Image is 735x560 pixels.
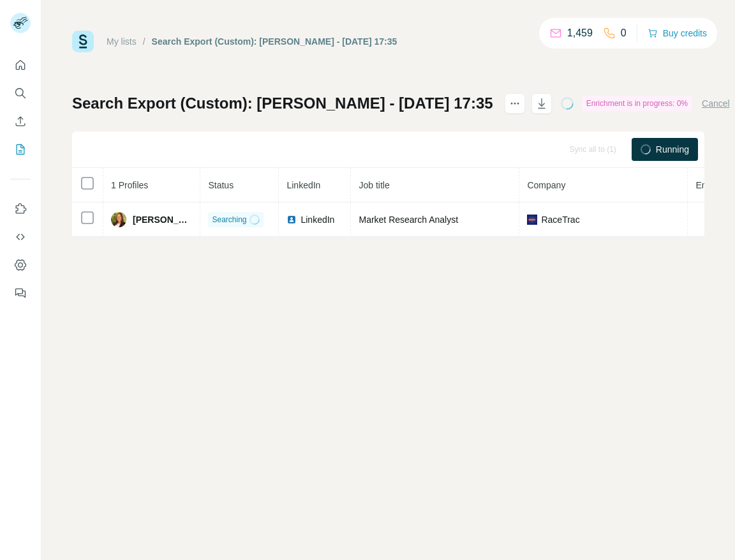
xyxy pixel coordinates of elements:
[541,213,579,226] span: RaceTrac
[621,26,627,41] p: 0
[10,54,31,77] button: Quick start
[72,31,94,52] img: Surfe Logo
[301,213,334,226] span: LinkedIn
[10,225,31,248] button: Use Surfe API
[695,180,718,190] span: Email
[10,82,31,105] button: Search
[567,26,593,41] p: 1,459
[152,35,397,48] div: Search Export (Custom): [PERSON_NAME] - [DATE] 17:35
[10,138,31,161] button: My lists
[111,212,126,227] img: Avatar
[648,24,707,42] button: Buy credits
[10,282,31,305] button: Feedback
[583,96,692,111] div: Enrichment is in progress: 0%
[527,215,537,225] img: company-logo
[133,213,192,226] span: [PERSON_NAME]
[10,254,31,276] button: Dashboard
[111,180,148,190] span: 1 Profiles
[143,35,145,48] li: /
[359,215,458,225] span: Market Research Analyst
[702,97,730,110] button: Cancel
[10,197,31,220] button: Use Surfe on LinkedIn
[10,110,31,133] button: Enrich CSV
[359,180,389,190] span: Job title
[286,215,297,225] img: LinkedIn logo
[208,180,234,190] span: Status
[286,180,320,190] span: LinkedIn
[72,93,493,114] h1: Search Export (Custom): [PERSON_NAME] - [DATE] 17:35
[212,214,246,225] span: Searching
[656,143,689,156] span: Running
[527,180,565,190] span: Company
[505,93,525,114] button: actions
[107,36,137,47] a: My lists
